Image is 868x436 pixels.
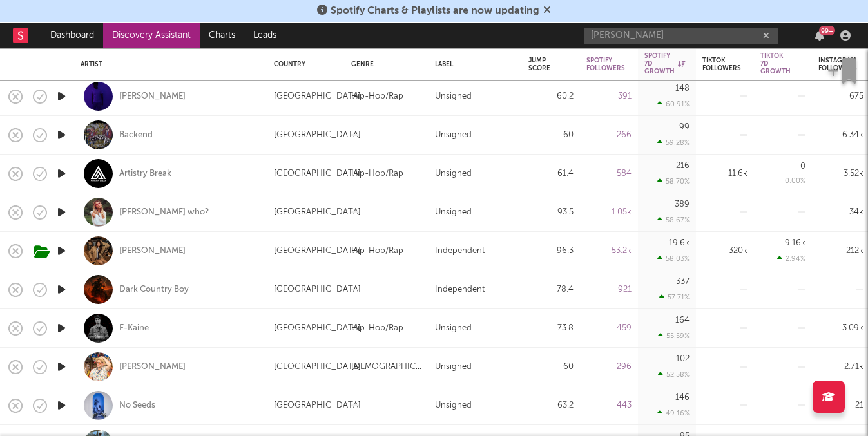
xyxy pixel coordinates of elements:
div: 459 [586,321,632,336]
div: 60.91 % [657,100,690,108]
div: Unsigned [435,166,472,182]
div: 216 [676,162,690,170]
div: 6.34k [818,128,863,143]
div: 59.28 % [657,138,690,147]
div: 53.2k [586,243,632,259]
div: 58.03 % [657,254,690,263]
div: 60 [528,359,574,375]
div: Unsigned [435,398,472,413]
div: Unsigned [435,321,472,336]
div: 921 [586,282,632,298]
button: 99+ [815,30,824,41]
div: 389 [675,200,690,209]
a: Artistry Break [119,168,171,180]
div: 212k [818,243,863,259]
div: 320k [702,243,747,259]
a: Backend [119,129,153,141]
a: Leads [244,23,285,48]
div: 57.71 % [659,293,690,301]
div: 63.2 [528,398,574,413]
div: 0.00 % [785,178,805,185]
div: 2.94 % [777,254,805,263]
div: Tiktok Followers [702,57,741,72]
div: 266 [586,128,632,143]
a: Charts [200,23,244,48]
div: Hip-Hop/Rap [351,321,403,336]
div: 102 [676,355,690,363]
div: [GEOGRAPHIC_DATA] [274,89,361,104]
div: Label [435,61,509,68]
div: 3.09k [818,321,863,336]
div: 52.58 % [658,370,690,379]
div: 61.4 [528,166,574,182]
div: No Seeds [119,400,155,412]
div: Independent [435,243,485,259]
div: Tiktok 7D Growth [760,52,791,75]
div: [GEOGRAPHIC_DATA] [274,205,361,220]
div: 3.52k [818,166,863,182]
div: [GEOGRAPHIC_DATA] [274,398,361,413]
a: [PERSON_NAME] [119,91,186,102]
div: 584 [586,166,632,182]
div: 0 [800,162,805,171]
div: 2.71k [818,359,863,375]
div: 60 [528,128,574,143]
div: 99 + [819,26,835,35]
a: [PERSON_NAME] [119,361,186,373]
div: 9.16k [785,239,805,247]
div: 49.16 % [657,409,690,417]
div: [GEOGRAPHIC_DATA] [274,282,361,298]
div: 391 [586,89,632,104]
div: Hip-Hop/Rap [351,243,403,259]
div: 60.2 [528,89,574,104]
div: 443 [586,398,632,413]
div: 93.5 [528,205,574,220]
div: Jump Score [528,57,554,72]
span: Spotify Charts & Playlists are now updating [331,6,539,16]
div: 58.70 % [657,177,690,185]
div: 73.8 [528,321,574,336]
div: Independent [435,282,485,298]
div: [GEOGRAPHIC_DATA] [274,166,361,182]
div: 296 [586,359,632,375]
div: [DEMOGRAPHIC_DATA] [351,359,422,375]
div: 148 [675,84,690,93]
a: [PERSON_NAME] [119,245,186,257]
div: Spotify Followers [586,57,625,72]
a: E-Kaine [119,323,149,334]
div: 99 [679,123,690,131]
div: 96.3 [528,243,574,259]
div: 146 [675,393,690,402]
div: [GEOGRAPHIC_DATA] [274,243,361,259]
div: Unsigned [435,359,472,375]
div: 58.67 % [657,216,690,224]
div: Country [274,61,332,68]
span: Dismiss [543,6,551,16]
div: 337 [676,278,690,286]
div: [GEOGRAPHIC_DATA] [274,128,361,143]
div: Artist [81,61,255,68]
div: Hip-Hop/Rap [351,166,403,182]
div: Unsigned [435,128,472,143]
div: 34k [818,205,863,220]
div: [GEOGRAPHIC_DATA] [274,359,361,375]
div: Hip-Hop/Rap [351,89,403,104]
div: 1.05k [586,205,632,220]
div: [GEOGRAPHIC_DATA] [274,321,361,336]
a: [PERSON_NAME] who? [119,207,209,218]
div: Genre [351,61,416,68]
a: Dark Country Boy [119,284,189,296]
a: Dashboard [41,23,103,48]
div: 164 [675,316,690,325]
div: 675 [818,89,863,104]
div: Unsigned [435,205,472,220]
div: 11.6k [702,166,747,182]
div: 19.6k [669,239,690,247]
